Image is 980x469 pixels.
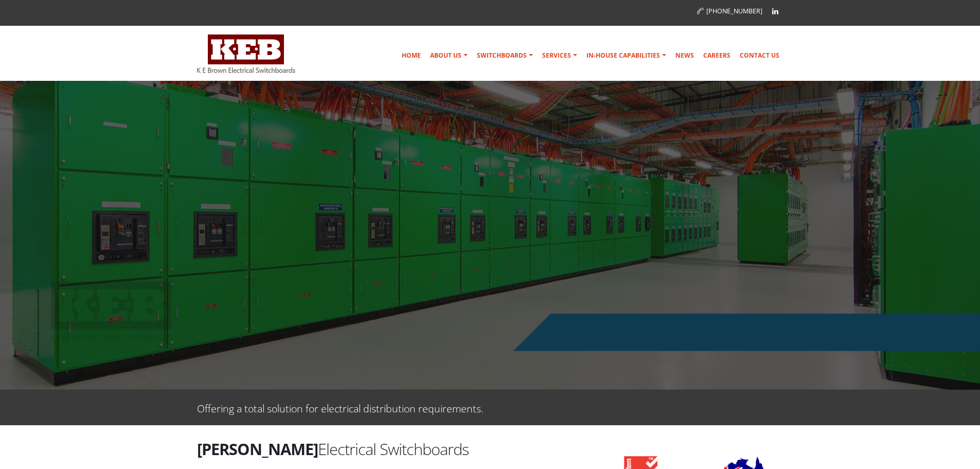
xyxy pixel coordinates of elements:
a: Services [538,45,581,66]
a: Home [398,45,425,66]
a: Contact Us [736,45,783,66]
a: Switchboards [473,45,537,66]
h2: Electrical Switchboards [197,438,583,460]
a: In-house Capabilities [582,45,670,66]
a: News [671,45,698,66]
strong: [PERSON_NAME] [197,438,318,460]
a: [PHONE_NUMBER] [697,7,762,15]
a: About Us [426,45,472,66]
p: Offering a total solution for electrical distribution requirements. [197,400,484,415]
a: Linkedin [768,4,783,19]
a: Careers [699,45,735,66]
img: K E Brown Electrical Switchboards [197,34,295,73]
